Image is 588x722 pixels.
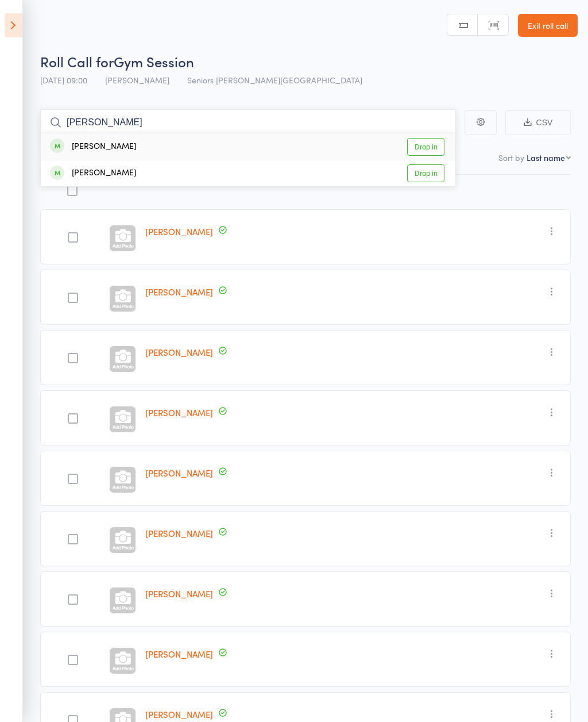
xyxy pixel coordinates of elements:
a: [PERSON_NAME] [145,648,213,660]
a: [PERSON_NAME] [145,467,213,479]
button: CSV [505,110,571,135]
a: [PERSON_NAME] [145,527,213,539]
a: [PERSON_NAME] [145,225,213,237]
div: Last name [527,152,565,163]
a: Exit roll call [518,14,578,37]
a: Drop in [407,164,444,182]
div: [PERSON_NAME] [50,140,136,153]
span: [DATE] 09:00 [40,74,87,86]
span: Roll Call for [40,52,114,71]
span: Gym Session [114,52,194,71]
div: [PERSON_NAME] [50,167,136,180]
span: [PERSON_NAME] [105,74,169,86]
label: Sort by [498,152,524,163]
a: [PERSON_NAME] [145,346,213,358]
span: Seniors [PERSON_NAME][GEOGRAPHIC_DATA] [187,74,362,86]
a: [PERSON_NAME] [145,406,213,418]
a: [PERSON_NAME] [145,587,213,600]
a: Drop in [407,138,444,156]
a: [PERSON_NAME] [145,708,213,720]
a: [PERSON_NAME] [145,286,213,298]
input: Search by name [40,109,456,136]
